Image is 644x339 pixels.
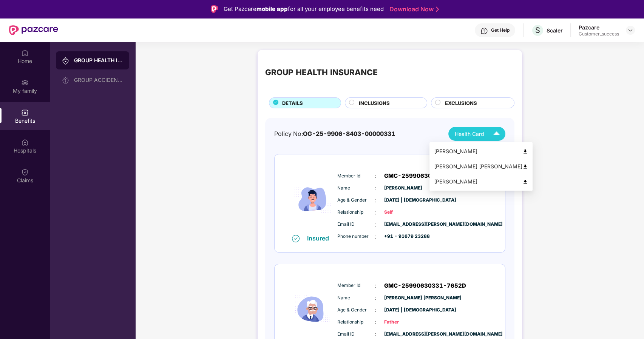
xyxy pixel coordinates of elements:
[337,282,375,289] span: Member Id
[21,109,29,116] img: svg+xml;base64,PHN2ZyBpZD0iQmVuZWZpdHMiIHhtbG5zPSJodHRwOi8vd3d3LnczLm9yZy8yMDAwL3N2ZyIgd2lkdGg9Ij...
[282,99,303,107] span: DETAILS
[375,196,377,205] span: :
[290,164,335,234] img: icon
[337,209,375,216] span: Relationship
[375,330,377,338] span: :
[256,5,288,12] strong: mobile app
[375,318,377,326] span: :
[274,129,395,139] div: Policy No:
[375,233,377,241] span: :
[74,57,123,64] div: GROUP HEALTH INSURANCE
[384,294,422,302] span: [PERSON_NAME] [PERSON_NAME]
[337,221,375,228] span: Email ID
[337,173,375,180] span: Member Id
[337,185,375,192] span: Name
[375,220,377,229] span: :
[375,306,377,314] span: :
[384,185,422,192] span: [PERSON_NAME]
[547,27,563,34] div: Scaler
[522,164,528,169] img: svg+xml;base64,PHN2ZyB4bWxucz0iaHR0cDovL3d3dy53My5vcmcvMjAwMC9zdmciIHdpZHRoPSI0OCIgaGVpZ2h0PSI0OC...
[579,24,619,31] div: Pazcare
[21,168,29,176] img: svg+xml;base64,PHN2ZyBpZD0iQ2xhaW0iIHhtbG5zPSJodHRwOi8vd3d3LnczLm9yZy8yMDAwL3N2ZyIgd2lkdGg9IjIwIi...
[337,307,375,314] span: Age & Gender
[359,99,390,107] span: INCLUSIONS
[62,57,69,65] img: svg+xml;base64,PHN2ZyB3aWR0aD0iMjAiIGhlaWdodD0iMjAiIHZpZXdCb3g9IjAgMCAyMCAyMCIgZmlsbD0ibm9uZSIgeG...
[74,77,123,83] div: GROUP ACCIDENTAL INSURANCE
[375,172,377,180] span: :
[480,27,488,35] img: svg+xml;base64,PHN2ZyBpZD0iSGVscC0zMngzMiIgeG1sbnM9Imh0dHA6Ly93d3cudzMub3JnLzIwMDAvc3ZnIiB3aWR0aD...
[337,294,375,302] span: Name
[337,233,375,240] span: Phone number
[445,99,477,107] span: EXCLUSIONS
[292,235,300,242] img: svg+xml;base64,PHN2ZyB4bWxucz0iaHR0cDovL3d3dy53My5vcmcvMjAwMC9zdmciIHdpZHRoPSIxNiIgaGVpZ2h0PSIxNi...
[384,331,422,338] span: [EMAIL_ADDRESS][PERSON_NAME][DOMAIN_NAME]
[434,162,528,171] div: [PERSON_NAME] [PERSON_NAME]
[375,208,377,217] span: :
[21,139,29,146] img: svg+xml;base64,PHN2ZyBpZD0iSG9zcGl0YWxzIiB4bWxucz0iaHR0cDovL3d3dy53My5vcmcvMjAwMC9zdmciIHdpZHRoPS...
[434,177,528,186] div: [PERSON_NAME]
[224,5,384,14] div: Get Pazcare for all your employee benefits need
[211,5,218,13] img: Logo
[384,281,466,290] span: GMC-25990630331-7652D
[522,149,528,154] img: svg+xml;base64,PHN2ZyB4bWxucz0iaHR0cDovL3d3dy53My5vcmcvMjAwMC9zdmciIHdpZHRoPSI0OCIgaGVpZ2h0PSI0OC...
[384,171,462,180] span: GMC-25990630331-7652
[535,26,540,35] span: S
[384,307,422,314] span: [DATE] | [DEMOGRAPHIC_DATA]
[627,27,633,33] img: svg+xml;base64,PHN2ZyBpZD0iRHJvcGRvd24tMzJ4MzIiIHhtbG5zPSJodHRwOi8vd3d3LnczLm9yZy8yMDAwL3N2ZyIgd2...
[384,197,422,204] span: [DATE] | [DEMOGRAPHIC_DATA]
[389,5,437,13] a: Download Now
[455,130,484,138] span: Health Card
[384,319,422,326] span: Father
[303,130,395,137] span: OG-25-9906-8403-00000331
[384,233,422,240] span: +91 - 91679 23288
[375,184,377,193] span: :
[448,127,505,141] button: Health Card
[434,147,528,156] div: [PERSON_NAME]
[436,5,439,13] img: Stroke
[491,27,510,33] div: Get Help
[375,282,377,290] span: :
[384,209,422,216] span: Self
[579,31,619,37] div: Customer_success
[21,79,29,86] img: svg+xml;base64,PHN2ZyB3aWR0aD0iMjAiIGhlaWdodD0iMjAiIHZpZXdCb3g9IjAgMCAyMCAyMCIgZmlsbD0ibm9uZSIgeG...
[522,179,528,185] img: svg+xml;base64,PHN2ZyB4bWxucz0iaHR0cDovL3d3dy53My5vcmcvMjAwMC9zdmciIHdpZHRoPSI0OCIgaGVpZ2h0PSI0OC...
[490,127,503,140] img: Icuh8uwCUCF+XjCZyLQsAKiDCM9HiE6CMYmKQaPGkZKaA32CAAACiQcFBJY0IsAAAAASUVORK5CYII=
[337,197,375,204] span: Age & Gender
[384,221,422,228] span: [EMAIL_ADDRESS][PERSON_NAME][DOMAIN_NAME]
[21,49,29,57] img: svg+xml;base64,PHN2ZyBpZD0iSG9tZSIgeG1sbnM9Imh0dHA6Ly93d3cudzMub3JnLzIwMDAvc3ZnIiB3aWR0aD0iMjAiIG...
[265,66,378,79] div: GROUP HEALTH INSURANCE
[337,319,375,326] span: Relationship
[9,25,58,35] img: New Pazcare Logo
[337,331,375,338] span: Email ID
[307,234,334,242] div: Insured
[375,294,377,302] span: :
[62,77,69,84] img: svg+xml;base64,PHN2ZyB3aWR0aD0iMjAiIGhlaWdodD0iMjAiIHZpZXdCb3g9IjAgMCAyMCAyMCIgZmlsbD0ibm9uZSIgeG...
